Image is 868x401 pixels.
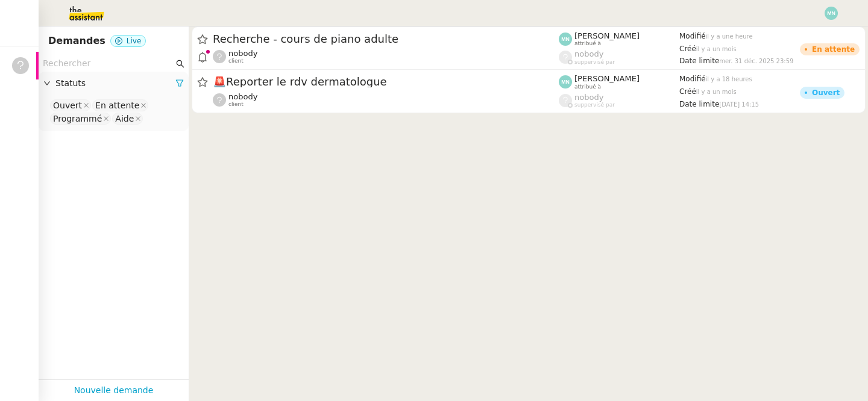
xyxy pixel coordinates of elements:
span: nobody [228,92,257,101]
input: Rechercher [43,57,174,70]
span: il y a une heure [706,33,753,40]
span: attribué à [574,40,601,47]
app-user-label: suppervisé par [559,93,679,108]
span: Créé [679,45,696,53]
span: il y a un mois [696,89,737,95]
span: Live [127,37,142,45]
nz-select-item: Programmé [50,113,111,125]
span: Date limite [679,57,719,65]
nz-page-header-title: Demandes [48,33,105,49]
div: Ouvert [812,89,840,96]
a: Nouvelle demande [74,384,154,397]
span: client [228,101,244,108]
img: svg [559,33,572,46]
div: Ouvert [53,100,82,111]
span: il y a 18 heures [706,76,752,82]
div: En attente [95,100,139,111]
div: Programmé [53,113,102,124]
span: 🚨 [213,75,226,88]
app-user-label: suppervisé par [559,49,679,65]
span: Date limite [679,100,719,108]
span: Recherche - cours de piano adulte [213,34,559,45]
span: Créé [679,87,696,96]
img: svg [559,75,572,89]
span: mer. 31 déc. 2025 23:59 [719,58,793,64]
span: [PERSON_NAME] [574,31,640,40]
app-user-label: attribué à [559,31,679,47]
span: [PERSON_NAME] [574,74,640,83]
span: suppervisé par [574,59,615,66]
span: Statuts [55,76,175,90]
span: nobody [574,93,603,102]
app-user-detailed-label: client [213,49,559,64]
app-user-label: attribué à [559,74,679,90]
span: [DATE] 14:15 [719,101,759,108]
img: svg [825,7,838,20]
span: Modifié [679,32,706,40]
span: suppervisé par [574,102,615,108]
span: Reporter le rdv dermatologue [213,76,559,87]
span: client [228,58,244,64]
div: En attente [812,46,855,53]
span: il y a un mois [696,46,737,52]
nz-select-item: Ouvert [50,99,91,111]
div: Statuts [39,72,189,95]
div: Aide [115,113,134,124]
span: attribué à [574,84,601,90]
span: nobody [228,49,257,58]
nz-select-item: Aide [112,113,143,125]
span: nobody [574,49,603,58]
nz-select-item: En attente [92,99,148,111]
app-user-detailed-label: client [213,92,559,108]
span: Modifié [679,75,706,83]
